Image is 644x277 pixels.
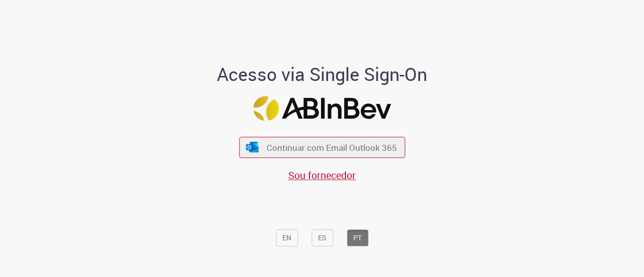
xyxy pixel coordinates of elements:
span: Continuar com Email Outlook 365 [267,142,397,153]
button: EN [276,229,298,246]
h1: Acesso via Single Sign-On [183,64,462,84]
img: Logo ABInBev [253,96,391,121]
button: ES [311,229,333,246]
button: ícone Azure/Microsoft 360 Continuar com Email Outlook 365 [239,137,405,158]
img: ícone Azure/Microsoft 360 [246,142,260,152]
a: Sou fornecedor [288,168,356,182]
button: PT [347,229,368,246]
